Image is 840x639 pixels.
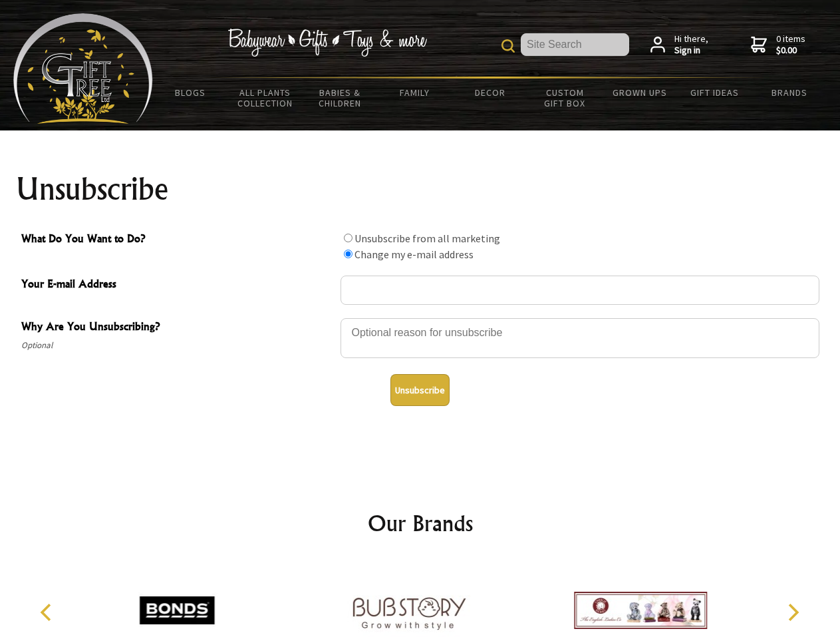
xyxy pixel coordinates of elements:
span: Optional [21,337,334,353]
label: Change my e-mail address [354,248,474,261]
strong: Sign in [674,45,708,57]
img: Babyware - Gifts - Toys and more... [13,13,153,124]
span: Your E-mail Address [21,276,334,295]
a: Hi there,Sign in [650,33,708,57]
span: Hi there, [674,33,708,57]
a: Brands [752,79,827,106]
a: Custom Gift Box [527,79,603,117]
input: What Do You Want to Do? [344,234,352,242]
label: Unsubscribe from all marketing [354,232,500,245]
a: Family [378,79,453,106]
a: BLOGS [153,79,228,106]
img: Babywear - Gifts - Toys & more [227,29,427,57]
span: Why Are You Unsubscribing? [21,318,334,337]
textarea: Why Are You Unsubscribing? [341,318,819,358]
button: Unsubscribe [390,374,450,406]
input: What Do You Want to Do? [344,250,352,258]
h2: Our Brands [27,507,814,539]
input: Site Search [521,33,629,56]
a: Babies & Children [303,79,378,117]
a: Decor [452,79,527,106]
a: Grown Ups [602,79,677,106]
img: product search [501,39,515,53]
h1: Unsubscribe [16,173,825,205]
button: Previous [33,598,63,627]
a: Gift Ideas [677,79,752,106]
a: 0 items$0.00 [751,33,805,57]
a: All Plants Collection [228,79,303,117]
button: Next [778,598,807,627]
span: 0 items [776,33,805,57]
strong: $0.00 [776,45,805,57]
span: What Do You Want to Do? [21,230,334,250]
input: Your E-mail Address [341,276,819,305]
